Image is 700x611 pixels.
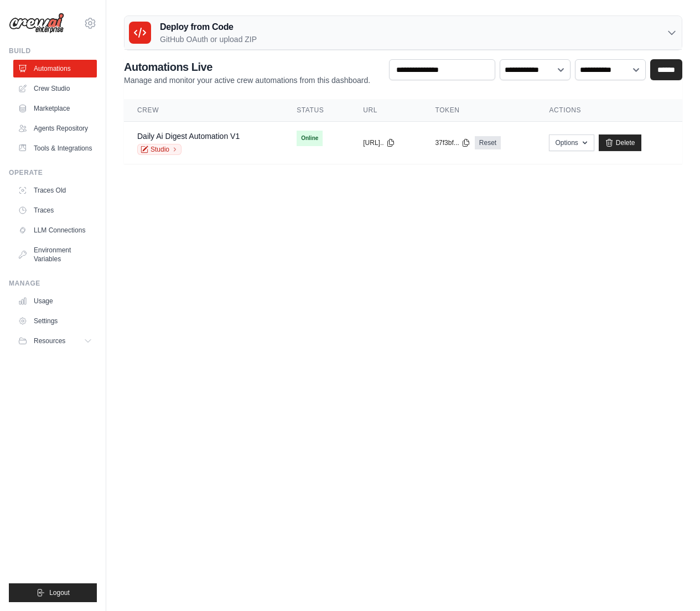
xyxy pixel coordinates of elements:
th: Status [283,99,350,122]
a: Delete [599,134,641,151]
h2: Automations Live [124,59,370,75]
span: Online [297,131,323,146]
div: Build [9,46,97,55]
p: Manage and monitor your active crew automations from this dashboard. [124,75,370,86]
th: Token [422,99,536,122]
a: Marketplace [13,100,97,117]
a: Agents Repository [13,120,97,137]
a: Traces [13,201,97,219]
a: LLM Connections [13,221,97,239]
a: Reset [475,136,501,149]
div: Manage [9,279,97,288]
span: Logout [49,588,70,597]
img: Logo [9,13,64,34]
a: Usage [13,292,97,310]
th: Actions [536,99,682,122]
button: Resources [13,332,97,350]
a: Environment Variables [13,241,97,268]
p: GitHub OAuth or upload ZIP [160,34,257,45]
a: Tools & Integrations [13,139,97,157]
a: Settings [13,312,97,330]
span: Resources [34,336,65,345]
button: Options [549,134,594,151]
button: 37f3bf... [435,138,470,147]
a: Daily Ai Digest Automation V1 [137,132,240,141]
th: URL [350,99,422,122]
a: Crew Studio [13,80,97,97]
th: Crew [124,99,283,122]
a: Traces Old [13,182,97,199]
div: Operate [9,168,97,177]
a: Studio [137,144,182,155]
h3: Deploy from Code [160,20,257,34]
a: Automations [13,60,97,77]
button: Logout [9,583,97,602]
